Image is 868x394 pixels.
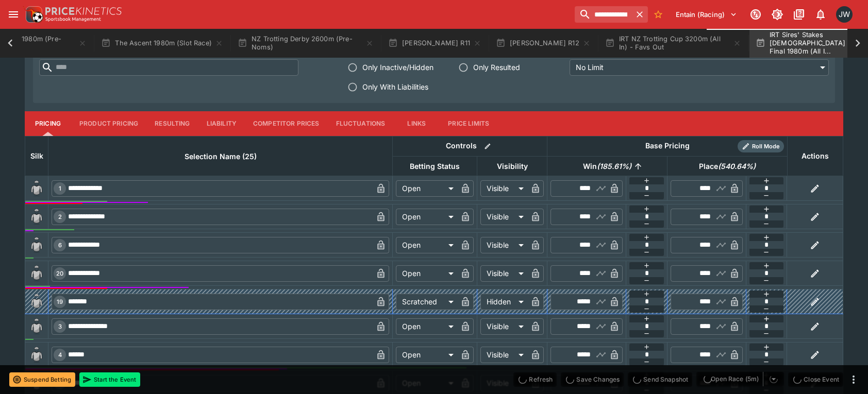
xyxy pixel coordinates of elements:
[173,150,268,163] span: Selection Name (25)
[768,5,787,24] button: Toggle light/dark mode
[847,373,860,386] button: more
[398,160,471,173] span: Betting Status
[396,180,457,197] div: Open
[480,294,527,310] div: Hidden
[396,294,457,310] div: Scratched
[688,160,767,173] span: Place(540.64%)
[738,140,784,152] div: Show/hide Price Roll mode configuration.
[393,136,547,156] th: Controls
[362,81,428,92] span: Only With Liabilities
[146,111,198,136] button: Resulting
[55,298,65,305] span: 19
[833,3,856,26] button: Jayden Wyke
[480,209,527,225] div: Visible
[54,270,65,277] span: 20
[748,142,784,151] span: Roll Mode
[45,17,101,22] img: Sportsbook Management
[393,111,440,136] button: Links
[486,160,539,173] span: Visibility
[28,318,45,335] img: blank-silk.png
[245,111,328,136] button: Competitor Prices
[641,140,694,152] div: Base Pricing
[490,29,597,58] button: [PERSON_NAME] R12
[480,265,527,282] div: Visible
[480,237,527,253] div: Visible
[9,372,75,387] button: Suspend Betting
[480,318,527,335] div: Visible
[597,160,631,173] em: ( 185.61 %)
[25,136,48,176] th: Silk
[28,209,45,225] img: blank-silk.png
[570,59,829,76] div: No Limit
[396,265,457,282] div: Open
[572,160,643,173] span: Win(185.61%)
[481,140,494,153] button: Bulk edit
[4,5,23,24] button: open drawer
[396,209,457,225] div: Open
[396,347,457,363] div: Open
[440,111,497,136] button: Price Limits
[28,265,45,282] img: blank-silk.png
[231,29,380,58] button: NZ Trotting Derby 2600m (Pre-Noms)
[198,111,245,136] button: Liability
[473,62,520,73] span: Only Resulted
[362,62,433,73] span: Only Inactive/Hidden
[599,29,747,58] button: IRT NZ Trotting Cup 3200m (All In) - Favs Out
[396,318,457,335] div: Open
[696,372,784,386] div: split button
[382,29,488,58] button: [PERSON_NAME] R11
[480,180,527,197] div: Visible
[328,111,394,136] button: Fluctuations
[56,213,64,220] span: 2
[71,111,146,136] button: Product Pricing
[718,160,756,173] em: ( 540.64 %)
[56,351,64,358] span: 4
[480,347,527,363] div: Visible
[57,185,63,192] span: 1
[56,242,64,249] span: 6
[28,347,45,363] img: blank-silk.png
[28,237,45,253] img: blank-silk.png
[650,6,666,23] button: No Bookmarks
[787,136,843,176] th: Actions
[28,294,45,310] img: blank-silk.png
[45,7,122,15] img: PriceKinetics
[811,5,830,24] button: Notifications
[790,5,808,24] button: Documentation
[746,5,765,24] button: Connected to PK
[836,6,853,23] div: Jayden Wyke
[56,323,64,330] span: 3
[28,180,45,197] img: blank-silk.png
[396,237,457,253] div: Open
[95,29,229,58] button: The Ascent 1980m (Slot Race)
[670,6,743,23] button: Select Tenant
[79,372,140,387] button: Start the Event
[25,111,71,136] button: Pricing
[575,6,631,23] input: search
[23,4,43,25] img: PriceKinetics Logo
